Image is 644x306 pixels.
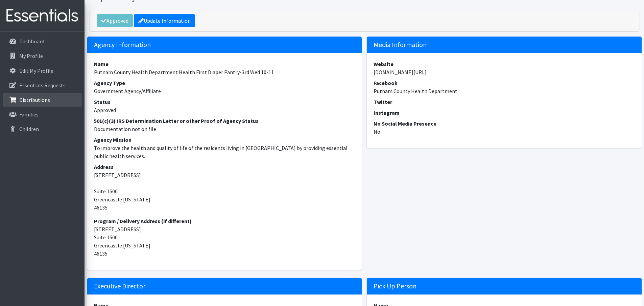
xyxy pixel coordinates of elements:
[3,108,82,121] a: Families
[3,35,82,48] a: Dashboard
[374,87,635,95] dd: Putnam County Health Department
[94,218,192,224] strong: Program / Delivery Address (if different)
[94,125,355,133] dd: Documentation not on file
[374,109,635,117] dt: Instagram
[367,37,642,53] h5: Media Information
[19,96,50,103] p: Distributions
[19,52,43,59] p: My Profile
[374,60,635,68] dt: Website
[3,4,82,27] img: HumanEssentials
[94,106,355,114] dd: Approved
[19,126,39,132] p: Children
[3,93,82,107] a: Distributions
[3,64,82,78] a: Edit My Profile
[374,79,635,87] dt: Facebook
[94,60,355,68] dt: Name
[94,117,355,125] dt: 501(c)(3) IRS Determination Letter or other Proof of Agency Status
[374,128,635,136] dd: No
[94,144,355,160] dd: To improve the health and quality of life of the residents living in [GEOGRAPHIC_DATA] by providi...
[374,119,635,128] dt: No Social Media Presence
[94,98,355,106] dt: Status
[94,87,355,95] dd: Government Agency/Affiliate
[19,82,66,89] p: Essentials Requests
[3,49,82,63] a: My Profile
[374,68,635,76] dd: [DOMAIN_NAME][URL]
[94,163,355,212] address: [STREET_ADDRESS] Suite 1500 Greencastle [US_STATE] 46135
[94,79,355,87] dt: Agency Type
[19,67,53,74] p: Edit My Profile
[94,68,355,76] dd: Putnam County Health Department Health First Diaper Pantry-3rd Wed 10-11
[87,278,362,294] h5: Executive Director
[94,163,114,170] strong: Address
[94,136,355,144] dt: Agency Mission
[19,38,44,45] p: Dashboard
[3,79,82,92] a: Essentials Requests
[19,111,39,118] p: Families
[3,122,82,136] a: Children
[374,98,635,106] dt: Twitter
[367,278,642,294] h5: Pick Up Person
[134,14,195,27] a: Update Information
[94,217,355,258] address: [STREET_ADDRESS] Suite 1500 Greencastle [US_STATE] 46135
[87,37,362,53] h5: Agency Information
